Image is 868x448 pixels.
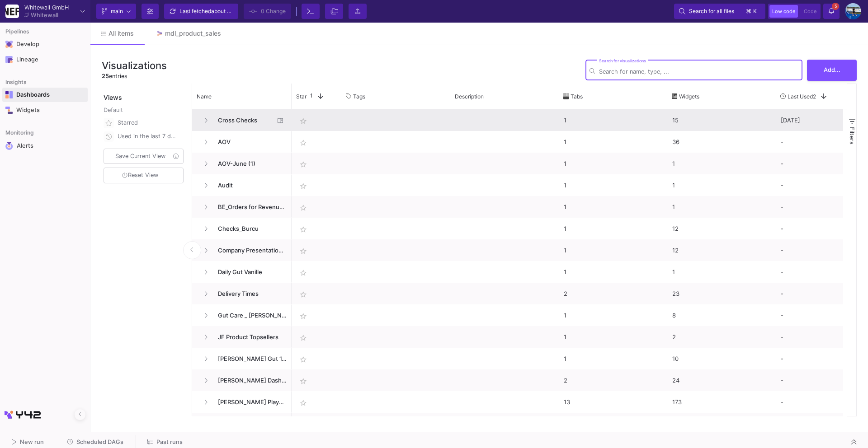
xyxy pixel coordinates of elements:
div: Press SPACE to select this row. [292,218,843,239]
div: 1 [559,196,667,218]
div: Press SPACE to select this row. [192,326,292,348]
span: ⌘ [746,6,751,17]
div: Whitewall [31,12,58,18]
div: 8 [667,304,776,326]
mat-icon: star_border [298,289,309,300]
div: Views [102,84,187,102]
div: Develop [16,41,30,48]
div: Press SPACE to select this row. [292,239,843,261]
span: AOV-June (1) [212,153,287,174]
div: Lineage [16,56,75,63]
div: Whitewall GmbH [24,5,69,10]
div: - [776,131,843,153]
div: Press SPACE to select this row. [192,391,292,413]
span: 2 [813,93,816,100]
div: 1 [559,326,667,348]
button: Add... [807,60,857,81]
button: Last fetchedabout 18 hours ago [164,4,238,19]
div: Press SPACE to select this row. [292,174,843,196]
span: [PERSON_NAME] Dashboard [212,370,287,391]
span: Filters [849,127,856,145]
input: Search for name, type, ... [599,68,798,75]
div: Press SPACE to select this row. [192,283,292,304]
div: - [776,391,843,413]
div: - [776,261,843,283]
span: New run [20,439,44,445]
img: Navigation icon [5,142,13,150]
img: Navigation icon [5,107,13,114]
div: - [776,283,843,304]
img: Tab icon [156,30,163,37]
div: 15 [667,109,776,131]
span: 5 [832,3,839,10]
div: 2 [667,326,776,348]
a: Navigation iconAlerts [2,138,88,154]
span: Audit [212,175,287,196]
img: AEdFTp4_RXFoBzJxSaYPMZp7Iyigz82078j9C0hFtL5t=s96-c [845,3,861,19]
button: ⌘k [743,6,760,17]
span: k [753,6,757,17]
span: Checks_Burcu [212,218,287,239]
div: Press SPACE to select this row. [192,153,292,174]
div: 1 [559,348,667,369]
div: Alerts [17,142,75,150]
mat-icon: star_border [298,332,309,343]
div: 1 [559,153,667,174]
div: - [776,413,843,434]
div: 2 [667,413,776,434]
span: [PERSON_NAME] Playground [212,392,287,413]
div: 1 [559,218,667,239]
span: JF Product Topsellers [212,327,287,348]
div: 13 [559,391,667,413]
button: Starred [102,116,185,130]
span: Tabs [571,93,583,100]
div: - [776,326,843,348]
div: 23 [667,283,776,304]
div: [DATE] [776,109,843,131]
span: 25 [102,73,109,79]
h3: Visualizations [102,60,167,71]
span: Low code [772,8,795,14]
button: Search for all files⌘k [674,4,765,19]
div: - [776,174,843,196]
div: 1 [559,109,667,131]
div: Press SPACE to select this row. [192,348,292,369]
img: Navigation icon [5,91,13,98]
mat-icon: star_border [298,116,309,126]
button: Save Current View [104,149,184,164]
div: 173 [667,391,776,413]
span: main [111,5,123,18]
div: - [776,348,843,369]
div: 2 [559,283,667,304]
button: 5 [823,4,840,19]
a: Navigation iconWidgets [2,103,88,117]
span: Star [296,93,307,100]
mat-icon: star_border [298,397,309,408]
span: BE_Orders for Revenue Development [212,196,287,218]
div: Used in the last 7 days [118,130,178,143]
div: Press SPACE to select this row. [292,413,843,434]
div: 1 [667,261,776,283]
span: Reset View [122,172,158,178]
span: Name [197,93,212,100]
button: Used in the last 7 days [102,130,185,143]
button: Reset View [104,168,184,183]
div: 10 [667,348,776,369]
div: 2 [559,369,667,391]
span: Tags [353,93,365,100]
div: Press SPACE to select this row. [292,369,843,391]
span: Code [804,8,816,14]
span: Search for all files [689,5,734,18]
mat-icon: star_border [298,202,309,213]
img: YZ4Yr8zUCx6JYM5gIgaTIQYeTXdcwQjnYC8iZtTV.png [5,5,19,18]
mat-icon: star_border [298,159,309,170]
div: Press SPACE to select this row. [192,218,292,239]
div: Press SPACE to select this row. [192,174,292,196]
span: Add... [824,66,840,73]
a: Navigation iconDashboards [2,88,88,102]
div: Press SPACE to select this row. [192,413,292,434]
span: about 18 hours ago [211,8,259,14]
div: Dashboards [16,91,75,98]
div: Press SPACE to select this row. [292,348,843,369]
span: Save Current View [115,153,165,159]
